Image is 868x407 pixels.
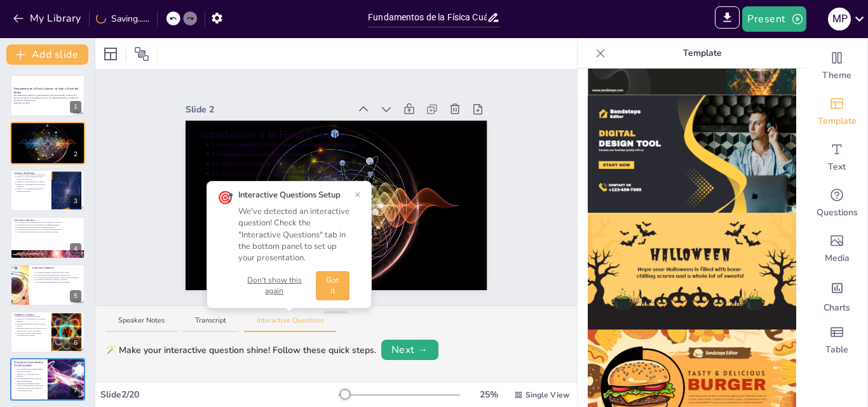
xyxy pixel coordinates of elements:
p: Los espectros pueden ser continuos o discretos. [36,278,81,281]
div: Get real-time input from your audience [806,180,867,226]
button: Got it [316,271,349,300]
button: × [355,189,361,199]
div: 3 [70,196,81,208]
div: 4 [70,243,81,255]
p: La estructura atómica es esencial para el estudio de la materia. [17,231,81,234]
p: [PERSON_NAME] formalizó la teoría atómica en el siglo XIX. [17,176,48,180]
p: Introducción a la Física Cuántica [200,128,471,142]
p: La física cuántica incluye conceptos como la superposición. [17,137,81,139]
span: Text [828,161,846,173]
p: La física cuántica estudia fenómenos a nivel atómico. [17,127,81,130]
div: Add images, graphics, shapes or video [806,226,867,272]
p: La energía se cuantiza en "cuantos". [17,316,48,318]
button: M P [828,6,851,32]
p: Template [611,38,794,69]
p: La física cuántica ha revolucionado nuestra comprensión del universo. [17,134,81,137]
div: 7 [10,358,85,400]
p: Fenómenos como el efecto fotoeléctrico son explicados por la hipótesis cuántica. [17,328,48,332]
div: 🎯 [217,189,233,207]
div: Slide 2 [186,103,350,116]
p: La luz emitida tiene longitudes de onda específicas. [36,281,81,283]
p: No se pueden conocer simultáneamente posición y velocidad. [17,368,44,373]
div: 6 [70,337,81,349]
div: 3 [10,170,85,211]
p: [PERSON_NAME] desarrolló la hipótesis cuántica. [17,318,48,323]
p: La física cuántica incluye conceptos como la superposición. [212,178,471,188]
span: Table [825,344,848,356]
p: Historia del Átomo [14,171,48,175]
p: Generated with [URL] [14,102,81,104]
span: Theme [822,69,851,82]
p: La cantidad de protones determina el elemento químico. [17,226,81,229]
div: We've detected an interactive question! Check the "Interactive Questions" tab in the bottom panel... [238,206,349,264]
div: 6 [10,311,85,353]
div: Saving...... [96,12,149,25]
div: 1 [70,101,81,113]
span: Export to PowerPoint [715,6,740,32]
button: Speaker Notes [105,316,177,333]
span: Charts [824,302,850,314]
p: Espectros Atómicos [32,265,81,269]
p: Los espectros atómicos son patrones de luz únicos. [36,271,81,274]
div: Add text boxes [806,135,867,180]
button: Next → [381,340,438,360]
p: La incertidumbre afecta el estudio de partículas subatómicas. [17,378,44,382]
div: Interactive Questions Setup [238,189,349,201]
div: 5 [10,264,85,306]
button: Transcript [182,316,239,333]
p: La física cuántica ha revolucionado nuestra comprensión del universo. [212,169,471,178]
div: Slide 2 / 20 [100,388,339,401]
div: 4 [10,217,85,258]
p: La espectroscopia permite analizar la composición de materiales. [36,276,81,279]
div: 1 [10,75,85,117]
p: La física cuántica estudia fenómenos a nivel atómico. [212,140,471,149]
p: [PERSON_NAME] formuló este principio. [17,373,44,377]
button: Add slide [6,44,88,65]
button: Present [742,6,806,32]
div: M P [828,8,851,30]
div: Change the overall theme [806,43,867,89]
div: 25 % [473,388,504,401]
p: La idea del átomo se remonta a Demócrito. [17,173,48,176]
div: Add ready made slides [806,89,867,135]
span: Questions [817,206,858,219]
p: La física cuántica desafía nuestras intuiciones. [212,149,471,159]
input: Insert title [368,8,487,27]
img: thumb-12.png [588,95,796,213]
button: Don't show this again [238,275,311,297]
div: 2 [10,122,85,164]
div: Add a table [806,317,867,363]
p: [PERSON_NAME] introdujo niveles de energía cuantizados. [17,187,48,192]
strong: Fundamentos de la Física Cuántica: Un Viaje a Través del Átomo [14,87,78,94]
p: Hipótesis Cuántica [14,313,48,317]
p: Los átomos están compuestos por protones, neutrones y electrones. [17,222,81,224]
p: La hipótesis cuántica cambió nuestra comprensión de la materia. [17,332,48,337]
p: La física cuántica desafía nuestras intuiciones. [17,130,81,132]
button: My Library [10,8,86,29]
span: Template [818,115,857,128]
div: 2 [70,149,81,161]
div: 🪄 Make your interactive question shine! Follow these quick steps. [105,344,376,357]
p: La disposición de los electrones afecta las propiedades químicas. [17,224,81,226]
p: La excitación de electrones produce emisión de luz. [36,274,81,276]
p: La observación puede influir en el comportamiento de las partículas. [17,131,81,134]
p: [PERSON_NAME] descubrió el electrón. [17,180,48,183]
p: El principio desafía la idea clásica de conocimiento absoluto. [17,387,44,392]
p: La observación puede influir en el comportamiento de las partículas. [212,159,471,169]
div: Layout [100,44,121,64]
p: Estructura Atómica [14,218,81,222]
p: Principio de Incertidumbre [PERSON_NAME] [14,361,44,368]
p: La cuantización afecta la interacción de los átomos. [17,323,48,327]
p: Introducción a la Física Cuántica [14,124,81,128]
span: Single View [526,389,569,401]
div: 7 [70,385,81,397]
div: 5 [70,290,81,302]
img: thumb-13.png [588,213,796,330]
p: [PERSON_NAME] demostró la existencia del núcleo. [17,183,48,187]
button: Interactive Questions [244,316,336,333]
span: Media [825,252,850,265]
p: Esta presentación explora los conceptos básicos de la física cuántica, la historia del átomo, los... [14,95,81,102]
p: Cuanto más precisamente medimos posición, menos precisión en velocidad. [17,383,44,387]
span: Position [134,46,149,62]
div: Add charts and graphs [806,272,867,317]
